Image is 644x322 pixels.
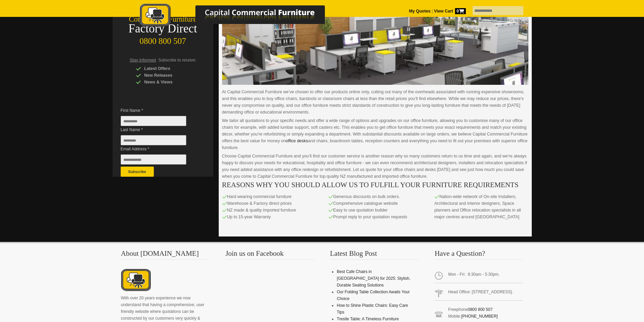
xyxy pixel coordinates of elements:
[121,116,186,126] input: First Name *
[121,250,210,260] h3: About [DOMAIN_NAME]
[121,107,196,114] span: First Name *
[113,15,213,24] div: Commercial Furniture
[121,146,196,152] span: Email Address *
[130,58,156,63] span: Stay Informed
[158,58,196,63] span: Subscribe to receive:
[222,89,528,116] p: At Capital Commercial Furniture we’ve chosen to offer our products online only, cutting out many ...
[225,250,314,260] h3: Join us on Facebook
[121,126,196,133] span: Last Name *
[136,72,200,79] div: New Releases
[113,33,213,46] div: 0800 800 507
[286,139,308,143] a: office desks
[435,286,523,301] span: Head Office: [STREET_ADDRESS].
[337,290,410,301] a: Our Folding Table Collection Awaits Your Choice
[409,9,431,14] a: My Quotes
[222,153,528,180] p: Choose Capital Commercial Furniture and you’ll find our customer service is another reason why so...
[434,193,528,220] p: Nation-wide network of On-site Installers, Architectural and Interior designers, Space planners a...
[121,135,186,145] input: Last Name *
[136,65,200,72] div: Latest Offers
[121,167,154,177] button: Subscribe
[222,117,528,151] p: We tailor all quotations to your specific needs and offer a wide range of options and upgrades on...
[455,8,466,14] span: 0
[121,154,186,165] input: Email Address *
[328,193,422,220] p: Generous discounts on bulk orders. Comprehensive catalogue website Easy to use quotation builder ...
[113,24,213,33] div: Factory Direct
[468,307,493,312] a: 0800 800 507
[461,314,498,319] a: [PHONE_NUMBER]
[433,9,466,14] a: View Cart0
[330,250,419,260] h3: Latest Blog Post
[222,181,528,188] h3: REASONS WHY YOU SHOULD ALLOW US TO FULFILL YOUR FURNITURE REQUIREMENTS
[121,3,358,28] img: Capital Commercial Furniture Logo
[222,193,316,220] p: Hard wearing commercial furniture Warehouse & Factory direct prices NZ made & quality imported fu...
[121,3,358,30] a: Capital Commercial Furniture Logo
[434,9,466,14] strong: View Cart
[435,268,523,283] span: Mon - Fri: 8:30am - 5:30pm.
[121,268,151,293] img: About CCFNZ Logo
[136,79,200,85] div: News & Views
[337,269,410,288] a: Best Cafe Chairs in [GEOGRAPHIC_DATA] for 2025: Stylish, Durable Seating Solutions
[337,303,408,315] a: How to Shine Plastic Chairs: Easy Care Tips
[435,250,523,260] h3: Have a Question?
